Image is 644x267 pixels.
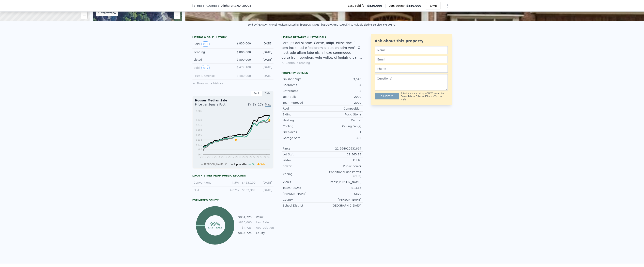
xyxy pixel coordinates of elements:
span: $ 477,100 [236,66,251,69]
span: $ 800,000 [236,51,251,54]
div: Siding [283,112,322,116]
span: Sale [260,163,266,166]
div: Loan history from public records [192,174,273,177]
tspan: 99% [210,222,220,227]
div: 1 [322,130,361,134]
button: View historical data [201,41,210,47]
div: 4 [322,83,361,87]
div: Sold [194,65,230,70]
div: Bedrooms [283,83,322,87]
div: [DATE] [254,50,272,54]
div: Ceiling Fan(s) [322,124,361,128]
div: 2000 [322,95,361,99]
div: Lore ips dol si ame. Conse, adipi, elitse doe, 1 tem incidi, utl e "dolorem aliqua en adm ven"! Q... [282,41,363,60]
a: Privacy Policy [408,95,421,97]
div: Water [283,158,322,162]
div: Conventional [194,181,222,185]
tspan: $210 [196,124,202,126]
div: 3 [322,89,361,93]
div: $1,615 [322,186,361,190]
td: $834,725 [238,215,252,219]
button: Continue reading [282,61,310,65]
div: County [283,198,322,202]
div: $352,309 [241,188,255,192]
span: $ 480,000 [236,74,251,78]
div: Year Improved [283,101,322,105]
div: Cooling [283,124,322,128]
div: [PERSON_NAME] [283,192,322,196]
span: $830,000 [367,4,382,8]
tspan: $185 [196,128,202,131]
td: $830,000 [238,220,252,225]
span: $ 800,000 [236,58,251,61]
a: Zoom out [174,13,180,19]
div: FHA [194,188,222,192]
div: This site is protected by reCAPTCHA and the Google and apply. [401,92,447,101]
td: $4,725 [238,225,252,230]
div: Composition [322,107,361,111]
div: [GEOGRAPHIC_DATA] [322,203,361,208]
tspan: $60 [198,153,202,156]
div: Lot Sqft [283,152,322,156]
div: Pending [194,50,230,54]
tspan: 2016 [221,156,227,158]
div: Estimated Equity [192,199,273,202]
div: Zoning [283,172,322,176]
button: SAVE [426,2,440,9]
div: Finished Sqft [283,77,322,81]
div: Sewer [283,164,322,168]
span: , GA 30005 [236,4,251,7]
tspan: Last Sale [208,226,222,229]
div: Central [322,118,361,122]
tspan: 2020 [242,156,249,158]
span: 10Y [258,103,263,106]
td: Appreciation [255,225,273,230]
div: Fireplaces [283,130,322,134]
div: Rent [251,91,262,96]
div: Listed [194,58,230,62]
div: Listed by [PERSON_NAME] [GEOGRAPHIC_DATA] (First Multiple Listing Service #7590179) [288,23,396,26]
span: 3Y [253,103,256,106]
tspan: 2014 [214,156,220,158]
tspan: 2013 [207,156,213,158]
div: 3,546 [322,77,361,81]
span: [STREET_ADDRESS] [192,4,221,8]
a: Zoom out [81,13,87,19]
input: Phone [375,65,448,73]
div: Listing Remarks (Historical) [282,36,363,39]
tspan: 2012 [200,156,206,158]
div: [DATE] [258,188,272,192]
div: $870 [322,192,361,196]
div: Sold by [PERSON_NAME] Realtors . [248,23,288,26]
td: Equity [255,231,273,235]
tspan: $110 [196,143,202,146]
div: Conditional Use Permit (CUP) [322,170,361,178]
div: Views [283,180,322,184]
span: $ 830,000 [236,42,251,45]
tspan: 2024 [263,156,270,158]
div: Price per Square Foot [195,102,233,109]
div: School District [283,203,322,208]
tspan: $280 [196,110,202,112]
div: Rock, Stone [322,112,361,116]
tspan: $135 [196,138,202,141]
div: [DATE] [254,74,272,78]
input: Email [375,56,448,63]
tspan: $85 [198,148,202,151]
div: Ask about this property [375,38,448,44]
div: Heating [283,118,322,122]
div: $453,100 [241,181,255,185]
tspan: 2017 [228,156,234,158]
div: [DATE] [254,41,272,47]
div: [DATE] [254,58,272,62]
div: Sale [262,91,273,96]
div: Public Sewer [322,164,361,168]
span: $880,000 [406,4,421,7]
button: View historical data [201,65,210,70]
div: Year Built [283,95,322,99]
div: 333 [322,136,361,140]
span: , Alpharetta [220,4,251,8]
span: Alpharetta [234,163,247,166]
div: Price Decrease [194,74,230,78]
td: $834,725 [238,231,252,235]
